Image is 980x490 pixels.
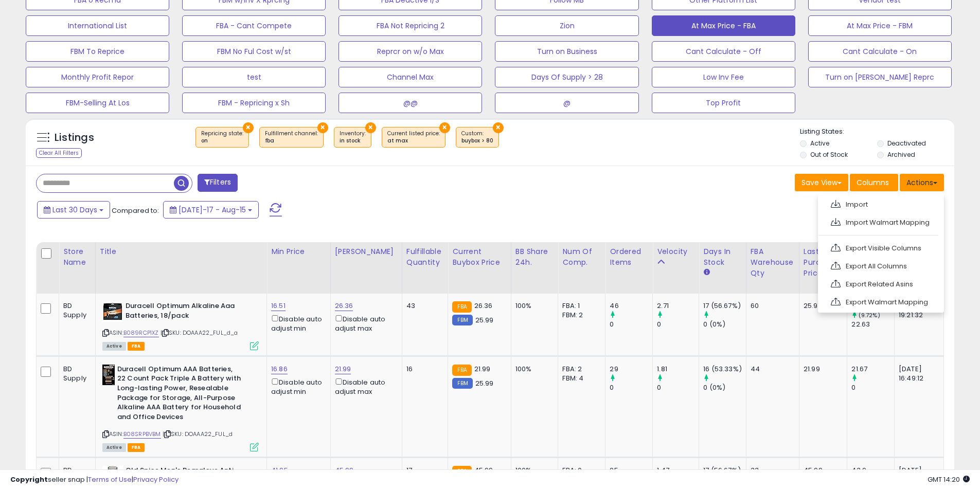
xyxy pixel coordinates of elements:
[461,137,493,144] div: buybox > 80
[340,137,366,144] div: in stock
[657,365,699,374] div: 1.81
[271,364,288,374] a: 16.86
[133,475,179,484] a: Privacy Policy
[243,122,254,133] button: ×
[657,383,699,392] div: 0
[515,365,550,374] div: 100%
[102,365,259,450] div: ASIN:
[859,311,880,319] small: (9.72%)
[100,246,262,257] div: Title
[452,301,471,313] small: FBA
[751,365,791,374] div: 44
[182,93,326,113] button: FBM - Repricing x Sh
[610,365,652,374] div: 29
[610,246,648,268] div: Ordered Items
[340,130,366,145] span: Inventory :
[163,201,259,219] button: [DATE]-17 - Aug-15
[824,214,936,230] a: Import Walmart Mapping
[657,320,699,329] div: 0
[163,430,233,438] span: | SKU: DOAAA22_FUL_d
[857,177,889,188] span: Columns
[10,475,48,484] strong: Copyright
[338,41,482,62] button: Reprcr on w/o Max
[804,365,840,374] div: 21.99
[703,246,741,268] div: Days In Stock
[495,93,638,113] button: @
[900,174,944,191] button: Actions
[338,67,482,87] button: Channel Max
[37,201,110,219] button: Last 30 Days
[271,376,323,396] div: Disable auto adjust min
[804,301,840,311] div: 25.99
[804,246,843,279] div: Last Purchase Price
[335,313,394,333] div: Disable auto adjust max
[850,174,898,191] button: Columns
[271,246,326,257] div: Min Price
[610,383,652,392] div: 0
[475,378,494,388] span: 25.99
[475,315,494,325] span: 25.99
[610,301,652,311] div: 46
[703,320,745,329] div: 0 (0%)
[851,320,894,329] div: 22.63
[703,301,745,311] div: 17 (56.67%)
[439,122,450,133] button: ×
[36,148,82,158] div: Clear All Filters
[117,365,242,424] b: Duracell Optimum AAA Batteries, 22 Count Pack Triple A Battery with Long-lasting Power, Resealabl...
[26,15,169,36] button: International List
[562,311,597,320] div: FBM: 2
[335,376,394,396] div: Disable auto adjust max
[928,475,970,484] span: 2025-09-15 14:20 GMT
[265,137,318,144] div: fba
[338,93,482,113] button: @@
[495,67,638,87] button: Days Of Supply > 28
[808,41,952,62] button: Cant Calculate - On
[810,150,848,159] label: Out of Stock
[703,268,709,277] small: Days In Stock.
[201,130,243,145] span: Repricing state :
[800,127,954,137] p: Listing States:
[824,276,936,292] a: Export Related Asins
[495,15,638,36] button: Zion
[824,240,936,256] a: Export Visible Columns
[161,329,238,337] span: | SKU: DOAAA22_FUL_d_a
[335,301,353,311] a: 26.36
[474,364,491,374] span: 21.99
[495,41,638,62] button: Turn on Business
[128,443,145,452] span: FBA
[182,15,326,36] button: FBA - Cant Compete
[824,196,936,212] a: Import
[751,301,791,311] div: 60
[887,139,926,148] label: Deactivated
[126,301,251,323] b: Duracell Optimum Alkaline Aaa Batteries, 18/pack
[657,246,694,257] div: Velocity
[652,67,795,87] button: Low Inv Fee
[182,67,326,87] button: test
[26,41,169,62] button: FBM To Reprice
[338,15,482,36] button: FBA Not Repricing 2
[123,329,159,337] a: B089RCP1XZ
[808,67,952,87] button: Turn on [PERSON_NAME] Reprc
[562,365,597,374] div: FBA: 2
[810,139,829,148] label: Active
[703,383,745,392] div: 0 (0%)
[515,246,554,268] div: BB Share 24h.
[808,15,952,36] button: At Max Price - FBM
[851,383,894,392] div: 0
[657,301,699,311] div: 2.71
[52,205,97,215] span: Last 30 Days
[271,301,286,311] a: 16.51
[387,137,440,144] div: at max
[703,365,745,374] div: 16 (53.33%)
[102,443,126,452] span: All listings currently available for purchase on Amazon
[795,174,848,191] button: Save View
[461,130,493,145] span: Custom:
[201,137,243,144] div: on
[10,475,179,485] div: seller snap | |
[824,258,936,274] a: Export All Columns
[102,365,115,385] img: 41IRxL350+L._SL40_.jpg
[271,313,323,333] div: Disable auto adjust min
[102,301,259,349] div: ASIN:
[406,365,440,374] div: 16
[63,301,87,320] div: BD Supply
